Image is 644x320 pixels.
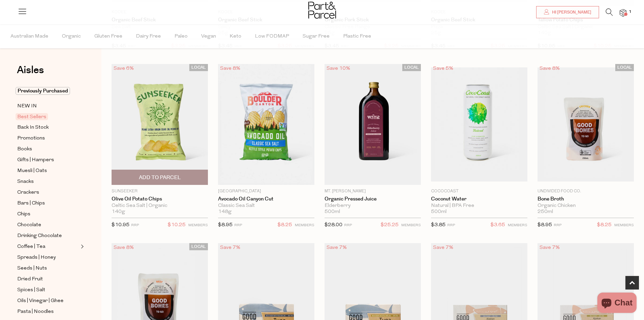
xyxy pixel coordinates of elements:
span: Back In Stock [17,124,49,132]
span: Oils | Vinegar | Ghee [17,297,64,305]
img: Part&Parcel [308,2,336,19]
a: Pasta | Noodles [17,307,79,316]
span: $8.95 [218,222,233,228]
a: Dried Fruit [17,275,79,283]
span: Crackers [17,189,39,197]
span: $10.25 [168,221,186,230]
a: Best Sellers [17,113,79,121]
span: 140g [112,209,125,215]
a: Spreads | Honey [17,253,79,262]
span: Organic [62,25,81,48]
span: 250ml [538,209,553,215]
div: Celtic Sea Salt | Organic [112,203,208,209]
span: $8.95 [538,222,552,228]
p: Mt. [PERSON_NAME] [325,188,421,194]
div: Save 7% [325,243,349,252]
span: Bars | Chips [17,199,45,208]
small: RRP [131,223,139,227]
a: Drinking Chocolate [17,232,79,240]
img: Bone Broth [538,67,634,181]
a: Muesli | Oats [17,167,79,175]
small: MEMBERS [401,223,421,227]
span: $28.00 [325,222,342,228]
span: Aisles [17,63,44,78]
a: Books [17,145,79,153]
a: Bars | Chips [17,199,79,208]
a: Coffee | Tea [17,242,79,251]
div: Natural | BPA Free [431,203,527,209]
small: RRP [447,223,455,227]
a: 1 [620,9,626,16]
span: 148g [218,209,232,215]
small: MEMBERS [295,223,314,227]
span: Paleo [174,25,188,48]
span: Vegan [201,25,216,48]
span: Low FODMAP [255,25,289,48]
a: Chocolate [17,221,79,229]
span: Sugar Free [303,25,330,48]
img: Organic Pressed Juice [325,64,421,185]
span: Gifts | Hampers [17,156,54,164]
div: Organic Chicken [538,203,634,209]
p: Undivided Food Co. [538,188,634,194]
span: Australian Made [10,25,48,48]
span: $3.85 [431,222,446,228]
span: Best Sellers [16,113,48,120]
a: Back In Stock [17,123,79,132]
small: RRP [554,223,562,227]
a: Coconut Water [431,196,527,202]
span: $3.45 [218,44,233,49]
span: LOCAL [615,64,634,71]
span: $8.25 [278,221,292,230]
a: Organic Pressed Juice [325,196,421,202]
span: Previously Purchased [16,87,70,95]
span: Drinking Chocolate [17,232,62,240]
small: RRP [234,223,242,227]
p: CocoCoast [431,188,527,194]
span: LOCAL [189,243,208,250]
span: Snacks [17,178,34,186]
span: LOCAL [189,64,208,71]
span: Gluten Free [94,25,122,48]
div: Classic Sea Salt [218,203,314,209]
span: $3.45 [431,44,446,49]
span: Hi [PERSON_NAME] [550,9,591,15]
small: MEMBERS [614,223,634,227]
a: Snacks [17,177,79,186]
span: Chocolate [17,221,41,229]
span: 500ml [431,209,447,215]
span: $8.25 [597,221,612,230]
div: Save 8% [112,243,136,252]
a: NEW IN [17,102,79,110]
span: Dried Fruit [17,275,43,283]
span: Books [17,145,32,153]
span: $3.65 [491,221,505,230]
a: Avocado Oil Canyon Cut [218,196,314,202]
div: Save 6% [112,64,136,73]
a: Crackers [17,188,79,197]
img: Avocado Oil Canyon Cut [218,64,314,185]
a: Bone Broth [538,196,634,202]
span: NEW IN [17,102,37,110]
span: Seeds | Nuts [17,264,47,273]
img: Coconut Water [431,67,527,181]
span: Spreads | Honey [17,254,56,262]
p: [GEOGRAPHIC_DATA] [218,188,314,194]
span: $25.25 [381,221,399,230]
a: Seeds | Nuts [17,264,79,273]
div: Save 10% [325,64,352,73]
a: Hi [PERSON_NAME] [536,6,599,18]
span: 500ml [325,209,340,215]
span: Add To Parcel [139,174,181,181]
div: Elderberry [325,203,421,209]
button: Expand/Collapse Coffee | Tea [79,242,84,251]
span: 1 [627,9,633,15]
div: Save 7% [431,243,455,252]
div: Save 8% [538,64,562,73]
a: Previously Purchased [17,87,79,95]
span: $10.95 [538,44,555,49]
span: LOCAL [402,64,421,71]
small: MEMBERS [508,223,527,227]
span: Coffee | Tea [17,243,45,251]
div: Save 5% [431,64,455,73]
